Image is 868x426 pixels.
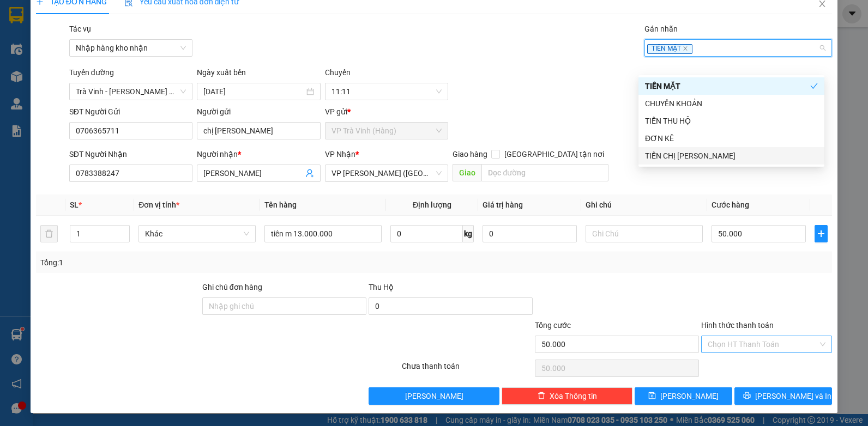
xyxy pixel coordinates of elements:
[325,150,355,159] span: VP Nhận
[325,66,449,83] div: Chuyến
[645,115,818,127] div: TIỀN THU HỘ
[645,80,810,92] div: TIỀN MẶT
[463,225,474,242] span: kg
[538,392,545,400] span: delete
[76,40,186,56] span: Nhập hàng kho nhận
[500,148,608,160] span: [GEOGRAPHIC_DATA] tận nơi
[815,225,828,242] button: plus
[638,95,824,112] div: CHUYỂN KHOẢN
[755,390,831,402] span: [PERSON_NAME] và In
[69,148,193,160] div: SĐT Người Nhận
[401,360,534,379] div: Chưa thanh toán
[197,148,321,160] div: Người nhận
[331,123,442,139] span: VP Trà Vinh (Hàng)
[331,165,442,181] span: VP Trần Phú (Hàng)
[76,83,186,100] span: Trà Vinh - Hồ Chí Minh (TIỀN HÀNG)
[4,36,110,57] span: VP [PERSON_NAME] ([GEOGRAPHIC_DATA])
[645,150,818,162] div: TIỀN CHỊ [PERSON_NAME]
[4,71,26,81] span: GIAO:
[535,321,571,330] span: Tổng cước
[413,200,451,209] span: Định lượng
[145,226,249,242] span: Khác
[694,41,696,54] input: Gán nhãn
[483,225,577,242] input: 0
[635,387,732,405] button: save[PERSON_NAME]
[712,200,749,209] span: Cước hàng
[550,390,597,402] span: Xóa Thông tin
[453,164,481,181] span: Giao
[136,21,153,32] span: tuấn
[4,21,159,32] p: GỬI:
[645,132,818,144] div: ĐƠN KÊ
[660,390,719,402] span: [PERSON_NAME]
[40,257,336,269] div: Tổng: 1
[40,225,58,242] button: delete
[815,229,827,238] span: plus
[203,86,304,98] input: 15/08/2025
[645,98,818,109] div: CHUYỂN KHOẢN
[638,112,824,130] div: TIỀN THU HỘ
[4,59,70,69] span: 0909338170 -
[138,200,179,209] span: Đơn vị tính
[701,321,774,330] label: Hình thức thanh toán
[743,392,751,400] span: printer
[264,225,382,242] input: VD: Bàn, Ghế
[264,200,297,209] span: Tên hàng
[638,130,824,147] div: ĐƠN KÊ
[734,387,832,405] button: printer[PERSON_NAME] và In
[405,390,463,402] span: [PERSON_NAME]
[483,200,523,209] span: Giá trị hàng
[638,77,824,95] div: TIỀN MẶT
[197,106,321,118] div: Người gửi
[810,82,818,90] span: check
[37,6,126,16] strong: BIÊN NHẬN GỬI HÀNG
[22,21,153,32] span: VP [PERSON_NAME] (Hàng) -
[453,150,487,159] span: Giao hàng
[197,66,321,83] div: Ngày xuất bến
[369,387,499,405] button: [PERSON_NAME]
[586,225,703,242] input: Ghi Chú
[202,297,366,315] input: Ghi chú đơn hàng
[638,147,824,165] div: TIỀN CHỊ THẢO
[69,106,193,118] div: SĐT Người Gửi
[331,83,442,100] span: 11:11
[202,283,262,291] label: Ghi chú đơn hàng
[69,25,91,33] label: Tác vụ
[502,387,632,405] button: deleteXóa Thông tin
[70,200,79,209] span: SL
[581,194,707,216] th: Ghi chú
[683,46,688,51] span: close
[644,25,678,33] label: Gán nhãn
[325,106,449,118] div: VP gửi
[369,283,394,291] span: Thu Hộ
[4,36,159,57] p: NHẬN:
[481,164,608,181] input: Dọc đường
[58,59,70,69] span: AN
[69,66,193,83] div: Tuyến đường
[305,169,314,178] span: user-add
[647,44,692,54] span: TIỀN MẶT
[648,392,656,400] span: save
